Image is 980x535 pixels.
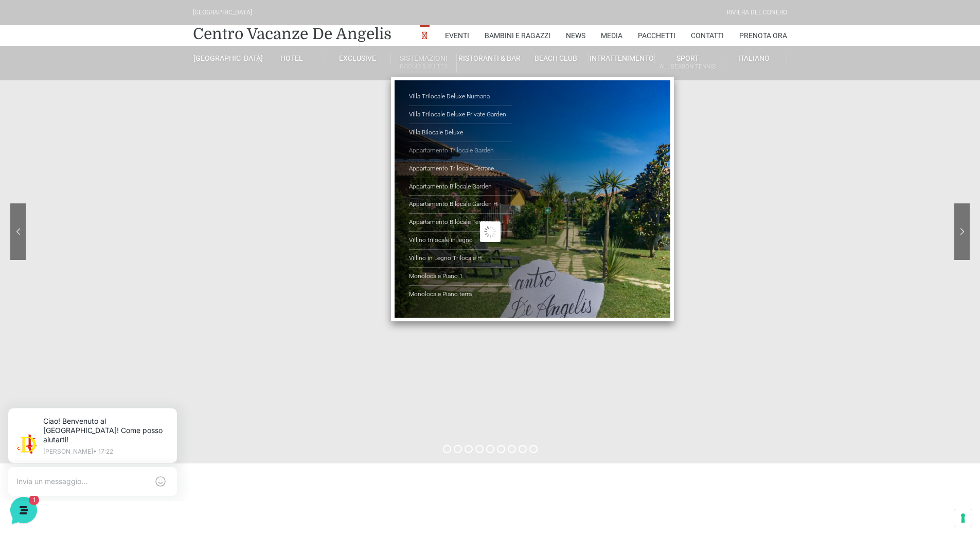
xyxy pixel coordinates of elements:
span: [PERSON_NAME] [43,99,173,109]
a: [PERSON_NAME]Ciao! Benvenuto al [GEOGRAPHIC_DATA]! Come posso aiutarti!ora1 [12,95,193,126]
a: Contatti [691,25,724,46]
p: ora [180,99,189,108]
h2: Ciao da De Angelis Resort 👋 [8,8,173,41]
span: Trova una risposta [16,171,80,179]
a: Monolocale Piano 1 [409,268,512,286]
span: 1 [179,111,189,122]
a: News [566,25,585,46]
a: Beach Club [523,54,589,63]
div: Riviera Del Conero [727,8,787,18]
a: [DEMOGRAPHIC_DATA] tutto [92,82,189,91]
p: Messaggi [89,345,117,354]
p: Ciao! Benvenuto al [GEOGRAPHIC_DATA]! Come posso aiutarti! [43,111,173,122]
span: 1 [103,330,110,337]
a: Media [601,25,622,46]
a: Villino trilocale in legno [409,232,512,250]
p: Aiuto [158,345,173,354]
span: Italiano [738,54,770,62]
small: All Season Tennis [655,62,720,72]
p: [PERSON_NAME] • 17:22 [49,53,175,59]
button: 1Messaggi [72,331,135,354]
iframe: Customerly Messenger Launcher [8,495,39,526]
button: Le tue preferenze relative al consenso per le tecnologie di tracciamento [954,509,972,527]
a: Appartamento Trilocale Garden [409,142,512,160]
a: Appartamento Trilocale Terrace [409,160,512,178]
img: light [23,38,43,59]
a: Intrattenimento [589,54,655,63]
a: Eventi [445,25,469,46]
a: Ristoranti & Bar [457,54,523,63]
button: Aiuto [134,331,198,354]
a: SportAll Season Tennis [655,54,721,73]
span: Inizia una conversazione [67,136,152,144]
button: Inizia una conversazione [16,130,189,150]
small: Rooms & Suites [391,62,456,72]
a: Villa Trilocale Deluxe Numana [409,88,512,106]
a: Apri Centro Assistenza [110,171,189,179]
a: Exclusive [325,54,391,63]
a: Hotel [259,54,325,63]
a: Pacchetti [638,25,675,46]
span: Le tue conversazioni [16,82,87,91]
a: Villa Trilocale Deluxe Private Garden [409,106,512,124]
img: light [16,100,37,120]
a: Monolocale Piano terra [409,286,512,303]
input: Cerca un articolo... [23,193,168,203]
a: [GEOGRAPHIC_DATA] [193,54,259,63]
p: La nostra missione è rendere la tua esperienza straordinaria! [8,45,173,66]
button: Home [8,331,72,354]
a: Appartamento Bilocale Garden H [409,196,512,214]
a: Appartamento Bilocale Garden [409,178,512,196]
a: Prenota Ora [739,25,787,46]
a: Bambini e Ragazzi [485,25,550,46]
a: Appartamento Bilocale Terrace [409,214,512,232]
a: Centro Vacanze De Angelis [193,24,391,44]
a: Villino in Legno Trilocale H [409,250,512,268]
div: [GEOGRAPHIC_DATA] [193,8,252,18]
p: Home [31,345,48,354]
p: Ciao! Benvenuto al [GEOGRAPHIC_DATA]! Come posso aiutarti! [49,21,175,48]
a: SistemazioniRooms & Suites [391,54,457,73]
a: Villa Bilocale Deluxe [409,124,512,142]
a: Italiano [721,54,787,63]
